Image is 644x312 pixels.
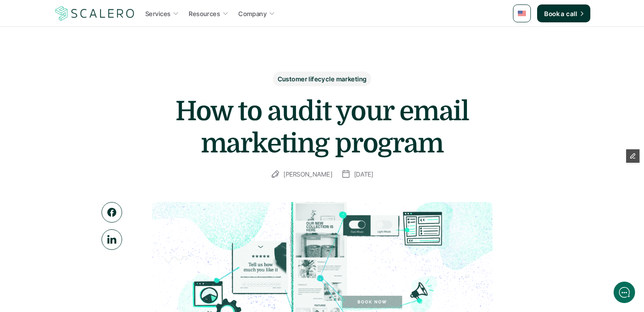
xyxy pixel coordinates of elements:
[354,169,373,180] p: [DATE]
[544,9,577,18] p: Book a call
[189,9,220,18] p: Resources
[34,6,64,16] div: Scalero
[614,282,635,303] iframe: gist-messenger-bubble-iframe
[145,9,170,18] p: Services
[278,74,367,84] p: Customer lifecycle marketing
[537,4,590,22] a: Book a call
[75,228,113,234] span: We run on Gist
[54,5,136,21] a: Scalero company logotype
[142,248,149,253] tspan: GIF
[136,238,155,263] button: />GIF
[238,9,267,18] p: Company
[140,246,152,254] g: />
[284,169,332,180] p: [PERSON_NAME]
[34,17,64,23] div: Back [DATE]
[626,149,640,163] button: Edit Framer Content
[143,95,501,160] h1: How to audit your email marketing program
[54,5,136,22] img: Scalero company logotype
[27,6,168,23] div: ScaleroBack [DATE]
